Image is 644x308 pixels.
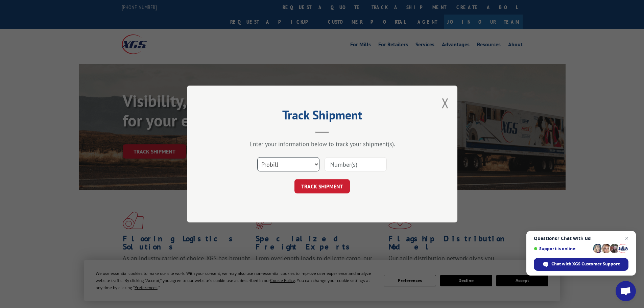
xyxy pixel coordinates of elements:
[221,110,424,123] h2: Track Shipment
[221,140,424,148] div: Enter your information below to track your shipment(s).
[623,234,631,242] span: Close chat
[534,258,628,271] div: Chat with XGS Customer Support
[442,94,449,112] button: Close modal
[294,179,350,193] button: TRACK SHIPMENT
[551,261,620,267] span: Chat with XGS Customer Support
[325,157,387,171] input: Number(s)
[534,236,628,241] span: Questions? Chat with us!
[616,281,636,301] div: Open chat
[534,246,591,251] span: Support is online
